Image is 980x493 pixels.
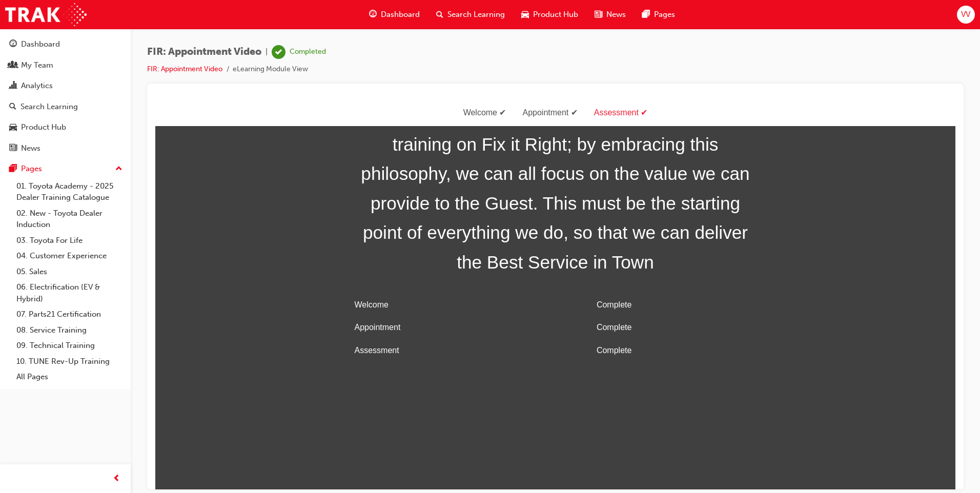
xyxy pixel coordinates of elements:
[21,121,66,133] div: Product Hub
[9,102,16,112] span: search-icon
[521,8,529,21] span: car-icon
[21,80,53,92] div: Analytics
[513,4,586,25] a: car-iconProduct Hub
[961,9,970,20] span: VV
[369,8,377,21] span: guage-icon
[12,279,127,306] a: 06. Electrification (EV & Hybrid)
[9,61,17,70] span: people-icon
[4,139,127,158] a: News
[9,144,17,153] span: news-icon
[533,9,578,20] span: Product Hub
[147,65,222,73] a: FIR: Appointment Video
[447,9,505,20] span: Search Learning
[5,3,87,26] img: Trak
[195,239,405,262] td: Assessment
[266,46,268,58] span: |
[595,8,602,21] span: news-icon
[654,9,675,20] span: Pages
[4,97,127,116] a: Search Learning
[359,6,430,20] div: Appointment
[12,206,127,233] a: 02. New - Toyota Dealer Induction
[606,9,626,20] span: News
[12,264,127,280] a: 05. Sales
[21,38,60,50] div: Dashboard
[300,6,359,20] div: Welcome
[12,322,127,338] a: 08. Service Training
[4,159,127,178] button: Pages
[441,243,601,258] div: Complete
[12,306,127,322] a: 07. Parts21 Certification
[195,194,405,217] td: Welcome
[441,198,601,213] div: Complete
[12,354,127,369] a: 10. TUNE Rev-Up Training
[4,76,127,95] a: Analytics
[12,178,127,206] a: 01. Toyota Academy - 2025 Dealer Training Catalogue
[4,118,127,137] a: Product Hub
[586,4,634,25] a: news-iconNews
[21,142,40,154] div: News
[634,4,683,25] a: pages-iconPages
[272,45,285,59] span: learningRecordVerb_COMPLETE-icon
[115,162,122,176] span: up-icon
[9,40,17,49] span: guage-icon
[21,163,42,175] div: Pages
[4,33,127,159] button: DashboardMy TeamAnalyticsSearch LearningProduct HubNews
[642,8,650,21] span: pages-icon
[21,59,53,71] div: My Team
[361,4,428,25] a: guage-iconDashboard
[381,9,420,20] span: Dashboard
[12,233,127,249] a: 03. Toyota For Life
[113,473,120,485] span: prev-icon
[12,369,127,385] a: All Pages
[9,81,17,91] span: chart-icon
[428,4,513,25] a: search-iconSearch Learning
[4,56,127,75] a: My Team
[12,338,127,354] a: 09. Technical Training
[431,6,501,20] div: Assessment
[12,248,127,264] a: 04. Customer Experience
[195,216,405,239] td: Appointment
[290,47,326,57] div: Completed
[957,6,975,24] button: VV
[9,123,17,132] span: car-icon
[441,220,601,235] div: Complete
[9,165,17,174] span: pages-icon
[436,8,443,21] span: search-icon
[21,101,78,113] div: Search Learning
[233,64,308,75] li: eLearning Module View
[147,46,261,58] span: FIR: Appointment Video
[4,35,127,54] a: Dashboard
